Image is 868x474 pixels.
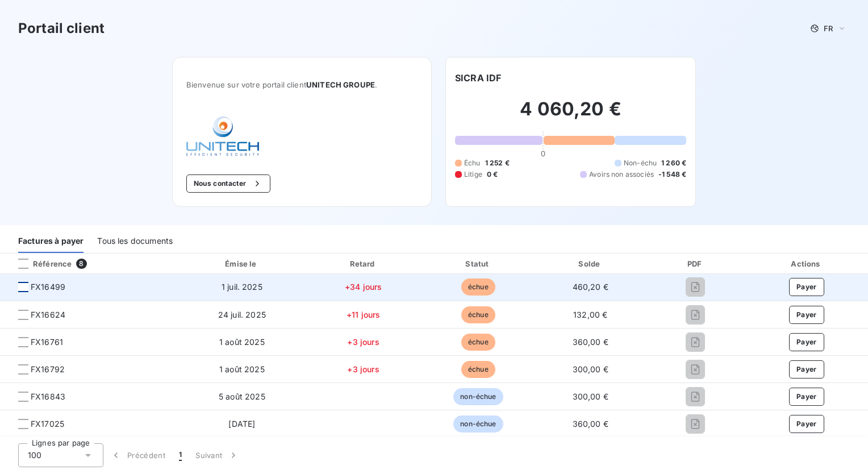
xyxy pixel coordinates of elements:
span: Échu [464,158,481,168]
button: Suivant [189,443,246,467]
span: FX17025 [31,418,64,430]
div: Factures à payer [18,229,84,253]
span: 1 [179,450,182,461]
span: FX16843 [31,391,65,402]
span: 0 € [487,169,498,180]
div: Retard [307,258,419,269]
div: Référence [9,259,72,269]
span: 132,00 € [573,310,607,319]
span: 5 août 2025 [219,392,265,401]
span: 1 juil. 2025 [222,282,262,292]
button: 1 [172,443,189,467]
span: Non-échu [624,158,657,168]
span: Litige [464,169,482,180]
span: 300,00 € [573,392,608,401]
span: +34 jours [345,282,382,292]
button: Nous contacter [186,174,270,193]
span: FX16792 [31,364,65,375]
span: 8 [76,259,86,269]
h6: SICRA IDF [455,71,501,85]
span: 360,00 € [573,337,608,347]
div: Actions [748,258,866,269]
span: non-échue [453,415,503,433]
span: 0 [541,149,545,158]
span: FR [824,24,833,33]
span: 24 juil. 2025 [218,310,266,319]
button: Payer [789,278,824,296]
div: Tous les documents [97,229,173,253]
span: [DATE] [228,419,255,429]
span: +3 jours [347,337,379,347]
span: Avoirs non associés [589,169,654,180]
div: Statut [424,258,533,269]
span: 360,00 € [573,419,608,429]
span: 100 [28,450,41,461]
div: Solde [537,258,644,269]
span: FX16499 [31,281,65,293]
button: Payer [789,388,824,406]
span: échue [461,361,495,378]
span: échue [461,278,495,296]
span: échue [461,334,495,351]
span: 1 août 2025 [219,364,265,374]
button: Payer [789,360,824,379]
span: 300,00 € [573,364,608,374]
button: Précédent [103,443,172,467]
span: FX16624 [31,309,65,321]
span: 1 août 2025 [219,337,265,347]
span: échue [461,306,495,323]
span: 1 252 € [485,158,510,168]
div: PDF [648,258,743,269]
div: Émise le [181,258,303,269]
span: -1 548 € [658,169,686,180]
button: Payer [789,333,824,351]
span: 1 260 € [661,158,686,168]
span: +3 jours [347,364,379,374]
span: UNITECH GROUPE [306,80,375,89]
img: Company logo [186,117,259,156]
span: FX16761 [31,336,63,348]
span: +11 jours [347,310,380,319]
h3: Portail client [18,18,105,39]
button: Payer [789,306,824,324]
span: non-échue [453,388,503,405]
h2: 4 060,20 € [455,98,686,132]
button: Payer [789,415,824,433]
span: Bienvenue sur votre portail client . [186,80,418,89]
span: 460,20 € [573,282,608,292]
